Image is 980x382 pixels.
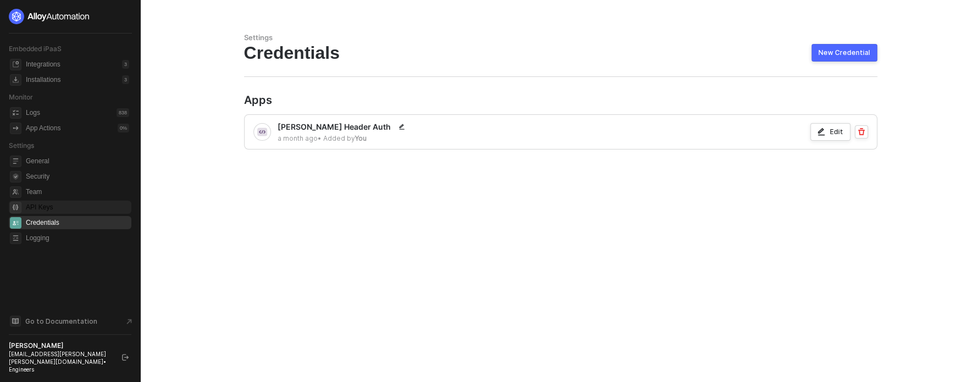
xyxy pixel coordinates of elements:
[10,186,21,198] span: team
[355,134,367,142] b: You
[10,315,21,326] span: documentation
[244,33,877,42] div: Settings
[830,127,843,136] div: Edit
[117,108,129,117] div: 838
[818,48,870,57] div: New Credential
[10,171,21,182] span: security
[25,317,97,326] span: Go to Documentation
[124,316,135,327] span: document-arrow
[810,123,850,141] button: Edit
[26,75,60,85] div: Installations
[118,124,129,132] div: 0 %
[26,154,129,168] span: General
[26,216,129,229] span: Credentials
[26,108,40,118] div: Logs
[244,42,877,63] div: Credentials
[257,127,267,137] img: integration-icon
[26,124,60,133] div: App Actions
[10,156,21,167] span: general
[9,9,90,24] img: logo
[9,350,112,373] div: [EMAIL_ADDRESS][PERSON_NAME][PERSON_NAME][DOMAIN_NAME] • Engineers
[122,354,129,361] span: logout
[10,217,21,229] span: credentials
[9,314,132,328] a: Knowledge Base
[811,44,877,62] button: New Credential
[26,185,129,198] span: Team
[26,231,129,245] span: Logging
[9,141,34,150] span: Settings
[10,232,21,244] span: logging
[9,341,112,350] div: [PERSON_NAME]
[26,201,129,214] span: API Keys
[26,60,60,69] div: Integrations
[122,75,129,84] div: 3
[10,59,21,70] span: integrations
[10,107,21,119] span: icon-logs
[9,45,62,53] span: Embedded iPaaS
[26,170,129,183] span: Security
[10,202,21,213] span: api-key
[9,9,131,24] a: logo
[122,60,129,69] div: 3
[10,74,21,86] span: installations
[278,120,408,134] div: [PERSON_NAME] Header Auth
[10,123,21,134] span: icon-app-actions
[278,134,408,143] div: a month ago • Added by
[9,93,33,101] span: Monitor
[244,95,877,106] div: Apps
